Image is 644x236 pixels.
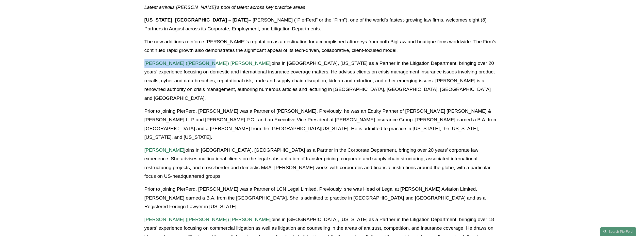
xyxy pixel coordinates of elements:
p: joins in [GEOGRAPHIC_DATA], [US_STATE] as a Partner in the Litigation Department, bringing over 2... [144,59,500,103]
p: Prior to joining PierFerd, [PERSON_NAME] was a Partner of LCN Legal Limited. Previously, she was ... [144,185,500,211]
p: Prior to joining PierFerd, [PERSON_NAME] was a Partner of [PERSON_NAME]. Previously, he was an Eq... [144,107,500,142]
a: [PERSON_NAME] [144,147,185,153]
p: The new additions reinforce [PERSON_NAME]’s reputation as a destination for accomplished attorney... [144,37,500,55]
p: – [PERSON_NAME] (“PierFerd” or the “Firm”), one of the world’s fastest-growing law firms, welcome... [144,16,500,33]
a: [PERSON_NAME] ([PERSON_NAME]) [PERSON_NAME] [144,217,271,222]
a: [PERSON_NAME] ([PERSON_NAME]) [PERSON_NAME] [144,61,271,66]
a: Search this site [600,227,636,236]
p: joins in [GEOGRAPHIC_DATA], [GEOGRAPHIC_DATA] as a Partner in the Corporate Department, bringing ... [144,146,500,181]
strong: [US_STATE], [GEOGRAPHIC_DATA] – [DATE] [144,17,249,23]
em: Latest arrivals [PERSON_NAME]’s pool of talent across key practice areas [144,5,305,10]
